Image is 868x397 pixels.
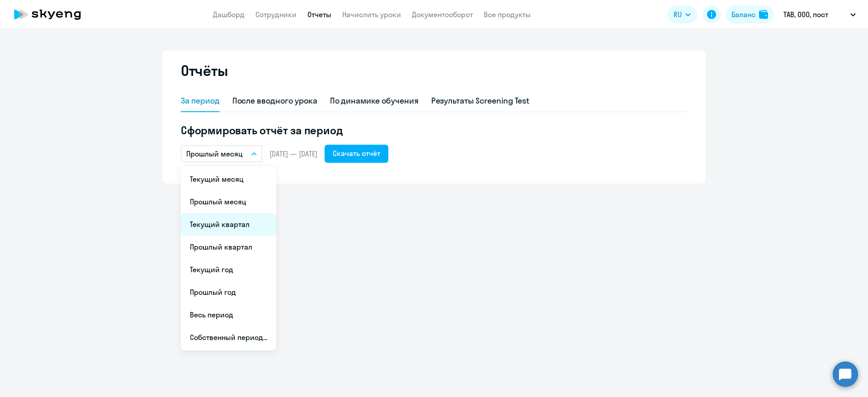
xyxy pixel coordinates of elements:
[674,9,682,20] span: RU
[307,10,331,19] a: Отчеты
[181,95,220,107] div: За период
[484,10,531,19] a: Все продукты
[759,10,768,19] img: balance
[731,9,755,20] div: Баланс
[181,166,276,350] ul: RU
[255,10,297,19] a: Сотрудники
[181,61,228,80] h2: Отчёты
[431,95,530,107] div: Результаты Screening Test
[181,145,262,162] button: Прошлый месяц
[186,148,243,159] p: Прошлый месяц
[667,5,697,24] button: RU
[232,95,317,107] div: После вводного урока
[726,5,774,24] button: Балансbalance
[779,4,860,25] button: ТАВ, ООО, пост
[213,10,245,19] a: Дашборд
[269,149,317,159] span: [DATE] — [DATE]
[333,148,380,159] div: Скачать отчёт
[330,95,419,107] div: По динамике обучения
[342,10,401,19] a: Начислить уроки
[325,145,388,163] button: Скачать отчёт
[181,123,687,137] h5: Сформировать отчёт за период
[412,10,473,19] a: Документооборот
[783,9,828,20] p: ТАВ, ООО, пост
